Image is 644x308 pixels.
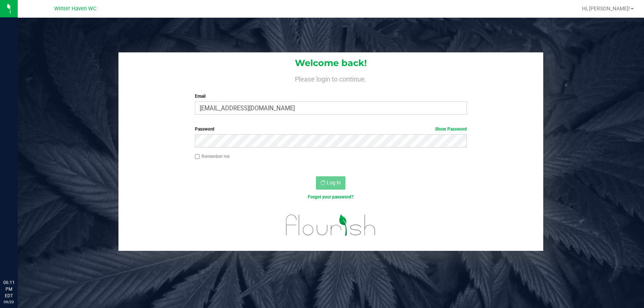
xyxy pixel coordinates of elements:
h4: Please login to continue. [118,74,543,83]
img: flourish_logo.svg [278,208,384,242]
label: Remember me [195,153,230,160]
span: Password [195,127,214,132]
span: Winter Haven WC [54,6,96,12]
a: Show Password [435,127,467,132]
span: Log In [327,180,341,186]
h1: Welcome back! [118,58,543,68]
input: Remember me [195,154,200,159]
p: 09/20 [3,299,14,305]
button: Log In [316,176,345,190]
span: Hi, [PERSON_NAME]! [582,6,630,11]
p: 06:11 PM EDT [3,279,14,299]
label: Email [195,93,467,100]
a: Forgot your password? [308,194,354,200]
